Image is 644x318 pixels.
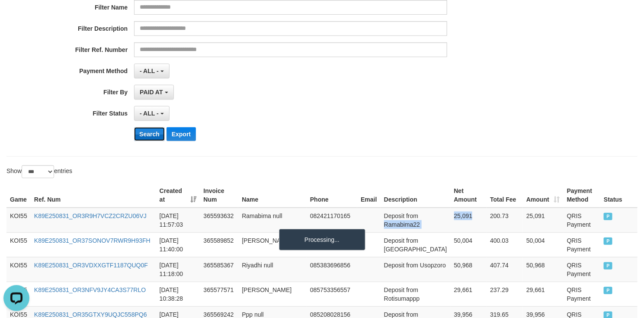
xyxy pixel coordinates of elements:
th: Email [357,183,381,208]
td: 50,968 [523,257,564,282]
span: - ALL - [140,110,159,117]
td: 365593632 [200,208,239,233]
td: QRIS Payment [564,257,600,282]
th: Created at: activate to sort column ascending [156,183,200,208]
button: Export [167,127,196,141]
td: Deposit from Rotisumappp [381,282,451,306]
td: 085383696856 [307,257,357,282]
td: [PERSON_NAME] [238,232,307,257]
td: Deposit from [GEOGRAPHIC_DATA] [381,232,451,257]
td: 50,004 [451,232,487,257]
td: 365589852 [200,232,239,257]
td: 29,661 [451,282,487,306]
td: 25,091 [523,208,564,233]
td: 400.03 [487,232,523,257]
span: PAID [604,213,612,220]
span: PAID AT [140,89,163,96]
button: PAID AT [134,85,173,100]
select: Showentries [22,165,54,178]
td: Deposit from Ramabima22 [381,208,451,233]
td: 200.73 [487,208,523,233]
td: KOI55 [6,232,31,257]
td: 25,091 [451,208,487,233]
td: 50,968 [451,257,487,282]
td: [DATE] 10:38:28 [156,282,200,306]
td: [PERSON_NAME] [238,282,307,306]
div: Processing... [279,229,365,251]
span: PAID [604,262,612,270]
label: Show entries [6,165,72,178]
button: Search [134,127,165,141]
td: KOI55 [6,208,31,233]
th: Name [238,183,307,208]
a: K89E250831_OR37SONOV7RWR9H93FH [34,237,151,244]
td: 407.74 [487,257,523,282]
button: - ALL - [134,64,169,78]
td: [DATE] 11:18:00 [156,257,200,282]
td: 082421170165 [307,208,357,233]
th: Status [600,183,638,208]
th: Game [6,183,31,208]
td: 50,004 [523,232,564,257]
td: KOI55 [6,257,31,282]
td: 085753356557 [307,282,357,306]
td: Deposit from Usopzoro [381,257,451,282]
th: Ref. Num [31,183,156,208]
td: [DATE] 11:57:03 [156,208,200,233]
th: Payment Method [564,183,600,208]
td: 237.29 [487,282,523,306]
td: [DATE] 11:40:00 [156,232,200,257]
td: QRIS Payment [564,232,600,257]
td: 29,661 [523,282,564,306]
span: - ALL - [140,67,159,74]
td: QRIS Payment [564,282,600,306]
th: Phone [307,183,357,208]
th: Amount: activate to sort column ascending [523,183,564,208]
a: K89E250831_OR3NFV9JY4CA3S77RLO [34,286,146,293]
a: K89E250831_OR35GTXY9UQJC558PQ6 [34,311,147,318]
td: 365577571 [200,282,239,306]
span: PAID [604,287,612,294]
th: Total Fee [487,183,523,208]
a: K89E250831_OR3VDXXGTF1187QUQ0F [34,262,148,269]
td: 365585367 [200,257,239,282]
td: Riyadhi null [238,257,307,282]
td: QRIS Payment [564,208,600,233]
span: PAID [604,238,612,245]
th: Invoice Num [200,183,239,208]
button: - ALL - [134,106,169,121]
button: Open LiveChat chat widget [3,3,29,29]
td: Ramabima null [238,208,307,233]
a: K89E250831_OR3R9H7VCZ2CRZU06VJ [34,212,147,219]
th: Description [381,183,451,208]
th: Net Amount [451,183,487,208]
